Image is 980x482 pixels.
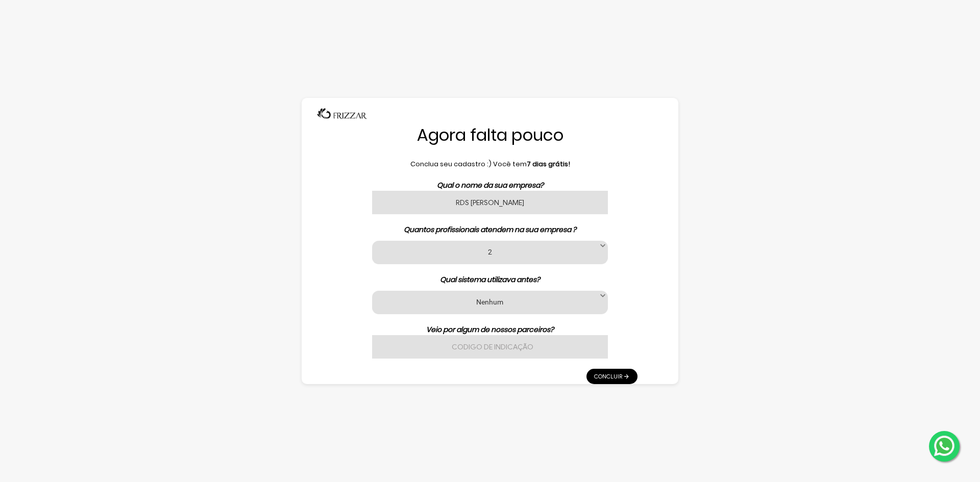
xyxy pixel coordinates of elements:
[372,191,608,214] input: Nome da sua empresa
[527,159,570,169] b: 7 dias grátis!
[342,124,638,146] h1: Agora falta pouco
[932,434,957,458] img: whatsapp.png
[342,224,638,235] p: Quantos profissionais atendem na sua empresa ?
[342,180,638,191] p: Qual o nome da sua empresa?
[342,159,638,169] p: Conclua seu cadastro :) Você tem
[342,274,638,285] p: Qual sistema utilizava antes?
[385,297,595,307] label: Nenhum
[586,369,638,384] a: Concluir
[342,324,638,335] p: Veio por algum de nossos parceiros?
[372,335,608,359] input: Codigo de indicação
[586,364,638,384] ul: Pagination
[385,247,595,257] label: 2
